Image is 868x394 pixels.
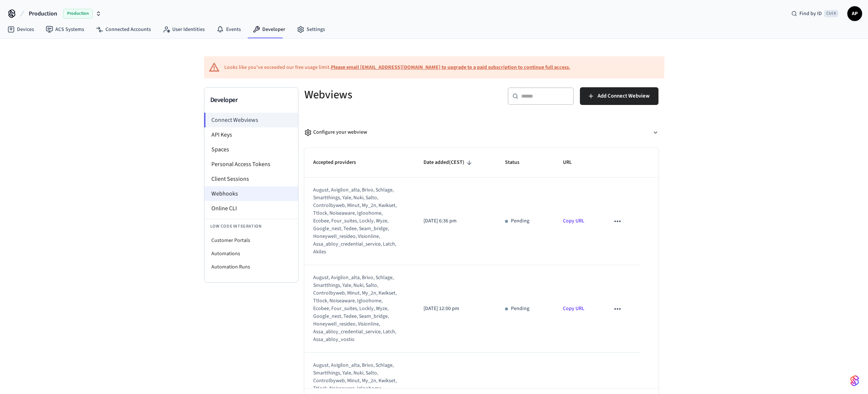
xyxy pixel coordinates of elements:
li: Automation Runs [204,260,298,274]
span: Find by ID [799,10,822,17]
a: Connected Accounts [90,23,157,36]
h3: Developer [210,95,292,105]
p: Pending [511,217,529,225]
button: AP [847,6,862,21]
a: Copy URL [563,305,584,312]
li: Personal Access Tokens [204,157,298,172]
li: API Keys [204,127,298,142]
div: Looks like you've exceeded our free usage limit. [224,64,570,71]
p: [DATE] 6:36 pm [423,217,487,225]
button: Configure your webview [304,123,658,142]
h5: Webviews [304,87,477,102]
a: ACS Systems [40,23,90,36]
p: [DATE] 12:00 pm [423,305,487,313]
li: Online CLI [204,201,298,216]
div: august, avigilon_alta, brivo, schlage, smartthings, yale, nuki, salto, controlbyweb, minut, my_2n... [313,274,397,344]
div: august, avigilon_alta, brivo, schlage, smartthings, yale, nuki, salto, controlbyweb, minut, my_2n... [313,186,397,256]
li: Client Sessions [204,172,298,186]
li: Customer Portals [204,234,298,247]
a: Developer [247,23,291,36]
span: Accepted providers [313,157,366,168]
span: Ctrl K [824,10,838,17]
li: Spaces [204,142,298,157]
span: Date added(CEST) [423,157,474,168]
span: AP [848,7,861,20]
div: Configure your webview [304,129,367,136]
a: Devices [1,23,40,36]
div: Find by IDCtrl K [785,7,844,20]
p: Pending [511,305,529,313]
li: Automations [204,247,298,260]
img: SeamLogoGradient.69752ec5.svg [850,375,859,387]
a: Copy URL [563,217,584,225]
span: Production [29,9,57,18]
button: Add Connect Webview [580,87,658,105]
li: Low Code Integration [204,219,298,234]
a: Events [211,23,247,36]
span: Status [505,157,529,168]
li: Webhooks [204,186,298,201]
a: Settings [291,23,331,36]
span: Production [63,9,93,18]
a: User Identities [157,23,211,36]
li: Connect Webviews [204,113,298,127]
span: URL [563,157,581,168]
a: Please email [EMAIL_ADDRESS][DOMAIN_NAME] to upgrade to a paid subscription to continue full access. [331,64,570,71]
span: Add Connect Webview [598,91,650,101]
